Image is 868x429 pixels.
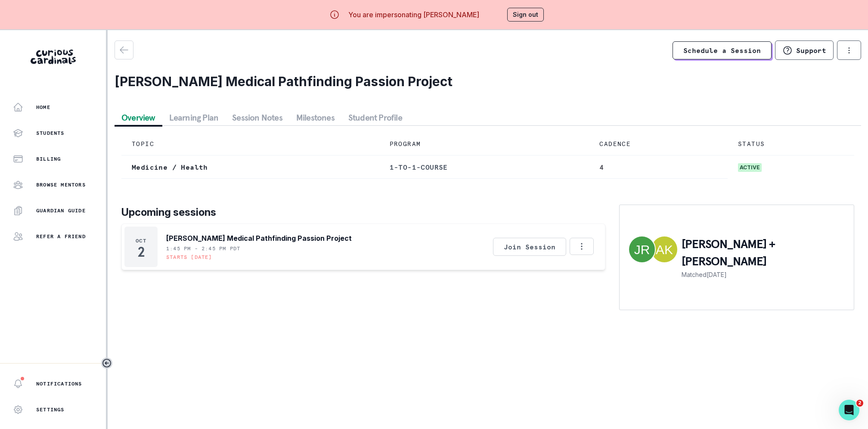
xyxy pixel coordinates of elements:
[101,357,112,369] button: Toggle sidebar
[36,181,86,188] p: Browse Mentors
[225,110,289,125] button: Session Notes
[289,110,341,125] button: Milestones
[682,236,845,270] p: [PERSON_NAME] + [PERSON_NAME]
[166,254,212,261] p: Starts [DATE]
[493,238,566,256] button: Join Session
[839,400,859,420] iframe: Intercom live chat
[379,155,589,179] td: 1-to-1-course
[589,133,728,155] td: CADENCE
[36,207,86,214] p: Guardian Guide
[115,74,861,89] h2: [PERSON_NAME] Medical Pathfinding Passion Project
[507,8,544,22] button: Sign out
[379,133,589,155] td: PROGRAM
[728,133,854,155] td: STATUS
[856,400,863,407] span: 2
[121,205,605,220] p: Upcoming sessions
[629,236,655,262] img: James Ramos
[136,237,146,244] p: Oct
[36,406,65,413] p: Settings
[166,233,352,243] p: [PERSON_NAME] Medical Pathfinding Passion Project
[837,40,861,60] button: options
[673,41,772,59] a: Schedule a Session
[138,248,144,256] p: 2
[121,155,379,179] td: Medicine / Health
[162,110,226,125] button: Learning Plan
[31,50,76,64] img: Curious Cardinals Logo
[796,46,826,55] p: Support
[348,9,479,20] p: You are impersonating [PERSON_NAME]
[775,40,834,60] button: Support
[36,233,86,240] p: Refer a friend
[115,110,162,125] button: Overview
[166,245,240,252] p: 1:45 PM - 2:45 PM PDT
[570,238,594,255] button: Options
[651,236,677,262] img: Aakash komarraju
[589,155,728,179] td: 4
[36,130,65,137] p: Students
[682,270,845,279] p: Matched [DATE]
[738,163,762,172] span: active
[121,133,379,155] td: TOPIC
[36,155,61,162] p: Billing
[341,110,409,125] button: Student Profile
[36,380,82,387] p: Notifications
[36,104,50,111] p: Home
